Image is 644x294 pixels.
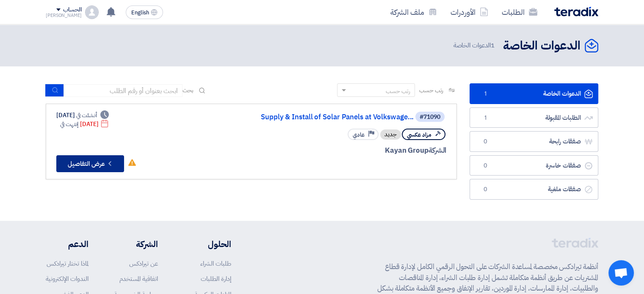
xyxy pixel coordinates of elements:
[470,83,598,104] a: الدعوات الخاصة1
[46,274,88,283] a: الندوات الإلكترونية
[244,113,414,121] a: Supply & Install of Solar Panels at Volkswage...
[60,120,78,129] span: إنتهت في
[470,155,598,176] a: صفقات خاسرة0
[407,131,431,139] span: مزاد عكسي
[420,114,440,120] div: #71090
[126,5,163,19] button: English
[503,38,580,54] h2: الدعوات الخاصة
[46,238,88,250] li: الدعم
[47,259,88,268] a: لماذا تختار تيرادكس
[46,13,82,18] div: [PERSON_NAME]
[353,131,365,139] span: عادي
[114,238,158,250] li: الشركة
[183,238,231,250] li: الحلول
[470,131,598,152] a: صفقات رابحة0
[85,5,99,19] img: profile_test.png
[243,145,446,156] div: Kayan Group
[386,87,410,96] div: رتب حسب
[491,41,495,50] span: 1
[495,2,544,22] a: الطلبات
[76,111,97,120] span: أنشئت في
[480,162,490,170] span: 0
[480,114,490,122] span: 1
[453,41,496,50] span: الدعوات الخاصة
[428,145,447,156] span: الشركة
[182,86,193,95] span: بحث
[56,155,124,172] button: عرض التفاصيل
[480,185,490,194] span: 0
[380,129,401,140] div: جديد
[56,111,109,120] div: [DATE]
[200,259,231,268] a: طلبات الشراء
[554,7,598,16] img: Teradix logo
[384,2,444,22] a: ملف الشركة
[480,90,490,98] span: 1
[444,2,495,22] a: الأوردرات
[419,86,443,95] span: رتب حسب
[608,260,634,286] a: Open chat
[480,137,490,146] span: 0
[129,259,158,268] a: عن تيرادكس
[58,120,99,129] span: [DATE]
[470,179,598,200] a: صفقات ملغية0
[131,10,149,16] span: English
[119,274,158,283] a: اتفاقية المستخدم
[64,84,182,97] input: ابحث بعنوان أو رقم الطلب
[201,274,231,283] a: إدارة الطلبات
[63,6,81,14] div: الحساب
[470,107,598,128] a: الطلبات المقبولة1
